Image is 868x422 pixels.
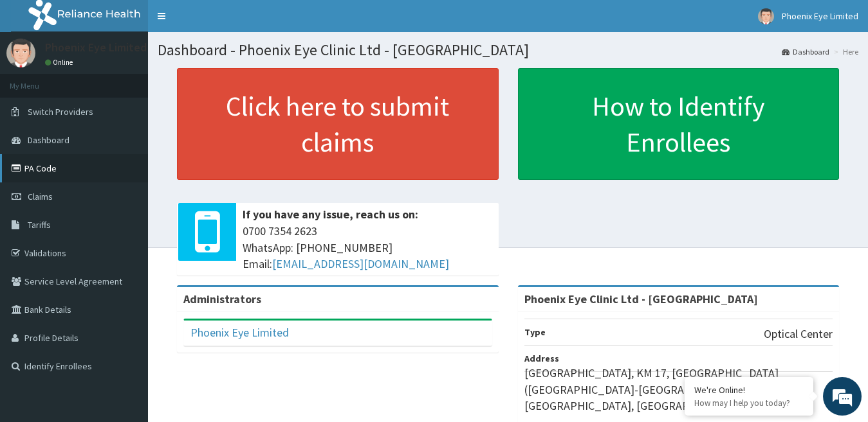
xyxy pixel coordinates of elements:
[524,353,559,364] b: Address
[694,384,804,396] div: We're Online!
[183,292,261,306] b: Administrators
[45,58,76,67] a: Online
[524,292,758,306] strong: Phoenix Eye Clinic Ltd - [GEOGRAPHIC_DATA]
[177,68,499,180] a: Click here to submit claims
[243,207,418,222] b: If you have any issue, reach us on:
[28,106,93,118] span: Switch Providers
[758,8,774,24] img: User Image
[518,68,840,180] a: How to Identify Enrollees
[831,46,858,57] li: Here
[694,398,804,409] p: How may I help you today?
[190,325,289,340] a: Phoenix Eye Limited
[782,46,829,57] a: Dashboard
[524,326,546,338] b: Type
[45,42,147,53] p: Phoenix Eye Limited
[782,10,858,22] span: Phoenix Eye Limited
[764,326,833,342] p: Optical Center
[28,191,53,202] span: Claims
[28,219,51,231] span: Tariffs
[272,256,449,271] a: [EMAIL_ADDRESS][DOMAIN_NAME]
[524,365,833,414] p: [GEOGRAPHIC_DATA], KM 17, [GEOGRAPHIC_DATA] ([GEOGRAPHIC_DATA]-[GEOGRAPHIC_DATA] Bus stop), [GEOG...
[243,223,492,272] span: 0700 7354 2623 WhatsApp: [PHONE_NUMBER] Email:
[28,134,69,146] span: Dashboard
[158,42,858,58] h1: Dashboard - Phoenix Eye Clinic Ltd - [GEOGRAPHIC_DATA]
[6,39,35,67] img: User Image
